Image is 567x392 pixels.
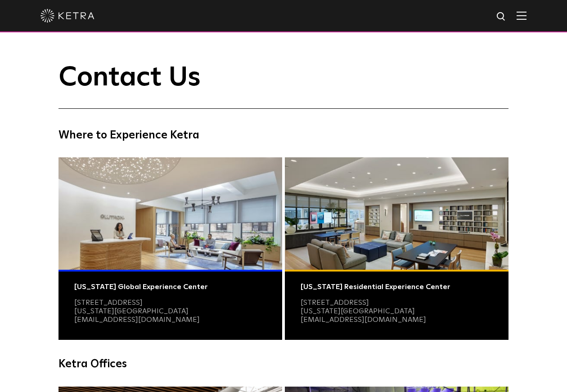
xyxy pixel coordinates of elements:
[301,299,369,306] a: [STREET_ADDRESS]
[74,299,143,306] a: [STREET_ADDRESS]
[517,11,526,20] img: Hamburger%20Nav.svg
[74,316,200,323] a: [EMAIL_ADDRESS][DOMAIN_NAME]
[301,283,493,291] div: [US_STATE] Residential Experience Center
[496,11,507,22] img: search icon
[58,63,508,109] h1: Contact Us
[40,9,94,22] img: ketra-logo-2019-white
[58,157,282,270] img: Commercial Photo@2x
[58,356,508,373] h4: Ketra Offices
[74,307,189,315] a: [US_STATE][GEOGRAPHIC_DATA]
[74,283,266,291] div: [US_STATE] Global Experience Center
[58,127,508,144] h4: Where to Experience Ketra
[285,157,508,270] img: Residential Photo@2x
[301,307,415,315] a: [US_STATE][GEOGRAPHIC_DATA]
[301,316,426,323] a: [EMAIL_ADDRESS][DOMAIN_NAME]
